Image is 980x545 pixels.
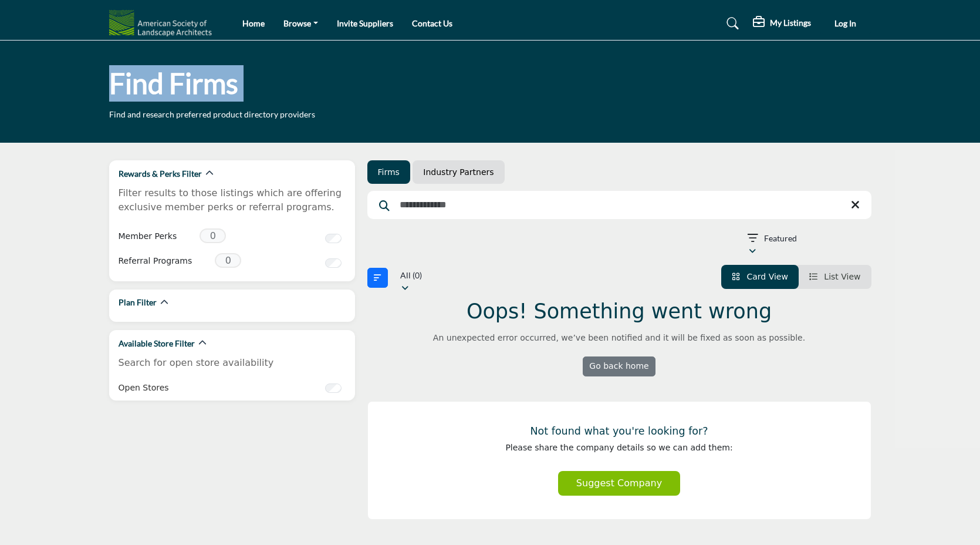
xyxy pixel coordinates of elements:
[215,253,241,268] span: 0
[400,270,422,281] p: All (0)
[423,166,494,178] a: Industry Partners
[109,109,315,120] p: Find and research preferred product directory providers
[721,265,799,289] li: Card View
[412,18,452,28] a: Contact Us
[394,265,524,291] button: All (0)
[119,251,192,271] label: Referral Programs
[119,226,177,247] label: Member Perks
[283,17,318,29] a: Browse
[467,299,772,324] h1: Oops! Something went wrong
[367,191,871,219] input: Search Keyword
[824,272,860,281] span: List View
[119,382,169,394] span: Open Stores
[325,258,342,268] input: Switch to Referral Programs
[715,14,746,33] a: Search
[809,272,861,281] a: View List
[325,234,342,243] input: Switch to Member Perks
[119,186,346,214] p: Filter results to those listings which are offering exclusive member perks or referral programs.
[764,233,797,244] p: Featured
[505,443,732,452] span: Please share the company details so we can add them:
[119,338,195,349] h2: Available Store Filter
[378,166,400,178] a: Firms
[119,168,202,180] h2: Rewards & Perks Filter
[119,356,346,370] p: Search for open store availability
[746,272,788,281] span: Card View
[109,65,238,102] h1: Find Firms
[799,265,871,289] li: List View
[558,471,680,496] button: Suggest Company
[820,12,871,34] button: Log In
[242,18,265,28] a: Home
[433,332,805,344] p: An unexpected error occurred, we’ve been notified and it will be fixed as soon as possible.
[325,383,342,393] input: Switch to Open Stores
[741,228,871,254] button: Featured
[119,297,157,308] h2: Plan Filter
[367,268,388,288] button: Filter categories
[770,18,811,28] h5: My Listings
[583,356,655,376] a: Go back home
[391,425,847,438] h3: Not found what you're looking for?
[732,272,788,281] a: View Card
[576,477,662,489] span: Suggest Company
[834,18,856,28] span: Log In
[337,18,393,28] a: Invite Suppliers
[753,16,811,31] div: My Listings
[200,228,226,243] span: 0
[109,10,218,36] img: Site Logo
